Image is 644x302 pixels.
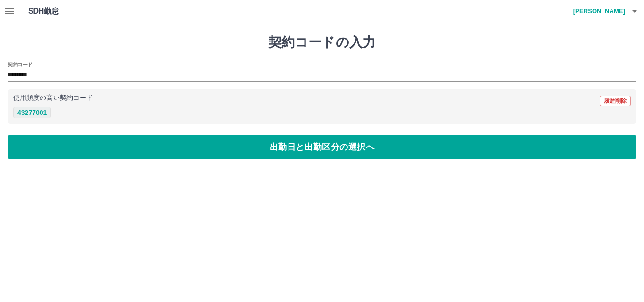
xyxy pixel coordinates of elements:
[13,95,93,101] p: 使用頻度の高い契約コード
[8,34,636,50] h1: 契約コードの入力
[8,135,636,159] button: 出勤日と出勤区分の選択へ
[13,107,51,118] button: 43277001
[8,61,33,68] h2: 契約コード
[600,96,631,106] button: 履歴削除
